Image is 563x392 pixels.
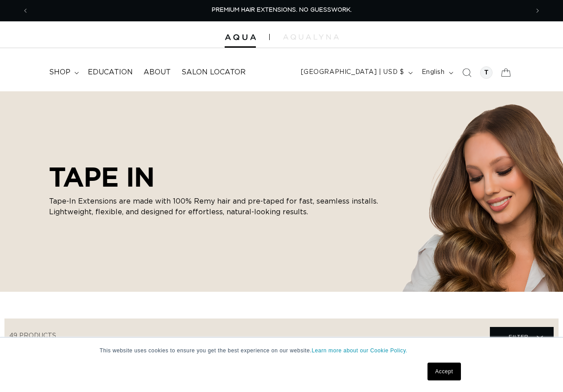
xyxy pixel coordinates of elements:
[528,2,547,19] button: Next announcement
[181,68,246,77] span: Salon Locator
[490,327,554,347] summary: Filter
[422,68,445,77] span: English
[301,68,404,77] span: [GEOGRAPHIC_DATA] | USD $
[312,347,407,354] a: Learn more about our Cookie Policy.
[296,64,416,81] button: [GEOGRAPHIC_DATA] | USD $
[16,2,35,19] button: Previous announcement
[100,347,464,355] p: This website uses cookies to ensure you get the best experience on our website.
[427,363,460,380] a: Accept
[49,196,388,217] p: Tape-In Extensions are made with 100% Remy hair and pre-taped for fast, seamless installs. Lightw...
[509,328,529,345] span: Filter
[138,62,176,82] a: About
[82,62,138,82] a: Education
[212,7,352,13] span: PREMIUM HAIR EXTENSIONS. NO GUESSWORK.
[144,68,171,77] span: About
[176,62,251,82] a: Salon Locator
[416,64,457,81] button: English
[457,63,477,82] summary: Search
[283,34,339,40] img: aqualyna.com
[88,68,133,77] span: Education
[225,34,256,41] img: Aqua Hair Extensions
[44,62,82,82] summary: shop
[9,333,56,339] span: 49 products
[49,68,70,77] span: shop
[49,161,388,192] h2: TAPE IN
